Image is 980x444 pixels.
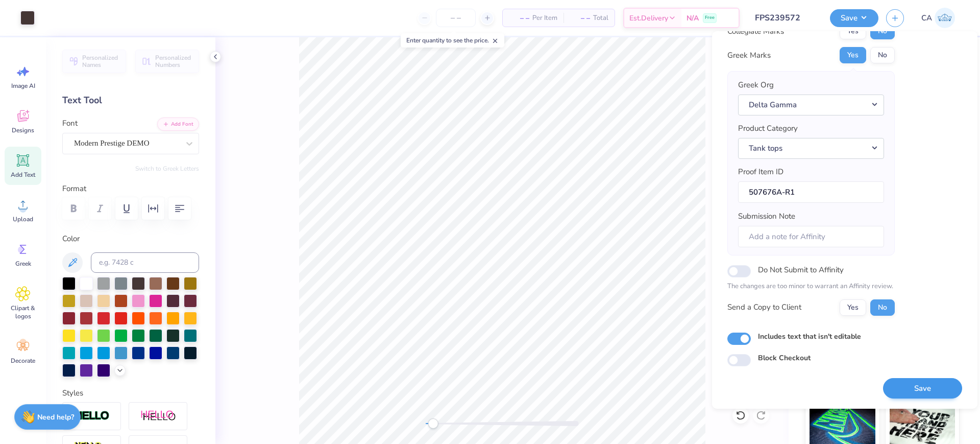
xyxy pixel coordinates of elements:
div: Greek Marks [727,50,771,61]
button: Save [883,378,962,399]
input: Untitled Design [747,8,822,28]
label: Greek Org [738,79,774,91]
button: Yes [840,23,866,39]
button: Personalized Numbers [135,50,199,73]
span: Personalized Numbers [155,54,193,68]
label: Includes text that isn't editable [758,331,861,342]
input: – – [436,9,476,27]
label: Do Not Submit to Affinity [758,263,844,276]
button: Yes [840,299,866,316]
span: Est. Delivery [629,13,668,24]
label: Font [62,118,78,129]
span: Decorate [11,357,35,365]
label: Proof Item ID [738,166,783,178]
input: e.g. 7428 c [91,252,199,273]
span: – – [570,13,590,24]
button: No [870,47,895,63]
span: Image AI [11,82,35,90]
span: Total [593,13,608,24]
span: – – [509,13,529,24]
img: Chollene Anne Aranda [935,8,955,28]
button: Switch to Greek Letters [135,165,199,173]
button: Add Font [157,118,199,131]
button: Tank tops [738,138,884,159]
button: Yes [840,47,866,63]
div: Accessibility label [428,418,438,429]
span: Clipart & logos [6,304,40,320]
div: Text Tool [62,94,199,107]
input: Add a note for Affinity [738,226,884,248]
span: Personalized Names [82,54,120,68]
img: Shadow [140,410,176,423]
span: Greek [15,260,31,268]
img: Stroke [74,410,110,422]
div: Send a Copy to Client [727,301,801,313]
label: Product Category [738,123,798,134]
span: Add Text [11,171,35,179]
a: CA [917,8,960,28]
span: Upload [13,215,33,223]
button: No [870,299,895,316]
span: Free [705,14,715,21]
button: Personalized Names [62,50,126,73]
span: N/A [687,13,699,24]
label: Block Checkout [758,353,811,363]
strong: Need help? [37,412,74,422]
span: CA [921,12,932,24]
label: Color [62,233,199,245]
label: Format [62,183,199,195]
p: The changes are too minor to warrant an Affinity review. [727,282,895,292]
div: Enter quantity to see the price. [401,33,504,48]
button: Save [830,9,878,27]
span: Per Item [532,13,557,24]
span: Designs [12,126,34,134]
label: Styles [62,387,83,399]
button: Delta Gamma [738,95,884,115]
label: Submission Note [738,211,795,222]
div: Collegiate Marks [727,26,784,37]
button: No [870,23,895,39]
